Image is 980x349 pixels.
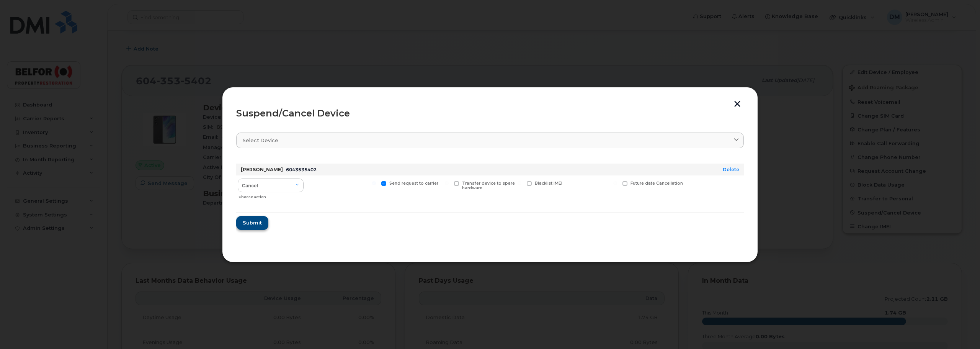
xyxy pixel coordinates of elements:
[238,191,304,200] div: Choose action
[630,181,683,186] span: Future date Cancellation
[445,181,449,185] input: Transfer device to spare hardware
[236,109,744,118] div: Suspend/Cancel Device
[243,137,278,144] span: Select device
[613,181,617,185] input: Future date Cancellation
[389,181,438,186] span: Send request to carrier
[535,181,562,186] span: Blacklist IMEI
[286,167,317,172] span: 6043535402
[462,181,515,191] span: Transfer device to spare hardware
[723,167,739,172] a: Delete
[241,167,283,172] strong: [PERSON_NAME]
[236,216,268,230] button: Submit
[243,219,262,226] span: Submit
[372,181,376,185] input: Send request to carrier
[236,133,744,148] a: Select device
[518,181,521,185] input: Blacklist IMEI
